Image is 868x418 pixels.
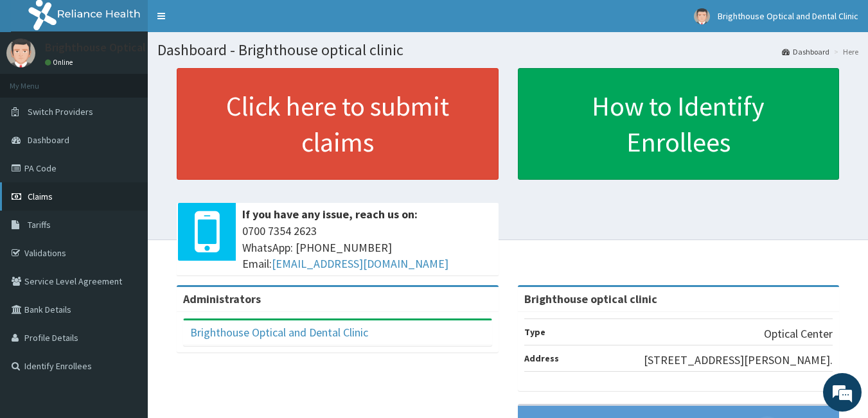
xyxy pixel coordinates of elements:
textarea: Type your message and hit 'Enter' [6,280,245,325]
img: d_794563401_company_1708531726252_794563401 [24,64,52,96]
a: How to Identify Enrollees [518,68,840,180]
a: Click here to submit claims [177,68,499,180]
span: 0700 7354 2623 WhatsApp: [PHONE_NUMBER] Email: [242,223,492,272]
div: Minimize live chat window [211,6,242,37]
a: [EMAIL_ADDRESS][DOMAIN_NAME] [272,256,448,271]
span: Tariffs [28,219,51,231]
b: Administrators [183,292,261,306]
strong: Brighthouse optical clinic [524,292,657,306]
b: If you have any issue, reach us on: [242,207,418,222]
p: Brighthouse Optical and Dental Clinic [45,42,233,53]
p: Optical Center [764,326,833,342]
img: User Image [6,39,35,67]
p: [STREET_ADDRESS][PERSON_NAME]. [644,352,833,369]
span: Switch Providers [28,106,93,118]
span: Brighthouse Optical and Dental Clinic [718,10,858,22]
img: User Image [694,8,710,24]
span: Claims [28,191,53,202]
div: Chat with us now [67,72,216,89]
a: Online [45,58,76,67]
span: We're online! [75,126,177,256]
a: Brighthouse Optical and Dental Clinic [190,325,368,340]
span: Dashboard [28,134,69,146]
b: Address [524,353,559,364]
b: Type [524,326,545,338]
li: Here [831,46,858,57]
h1: Dashboard - Brighthouse optical clinic [157,42,858,58]
a: Dashboard [782,46,829,57]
